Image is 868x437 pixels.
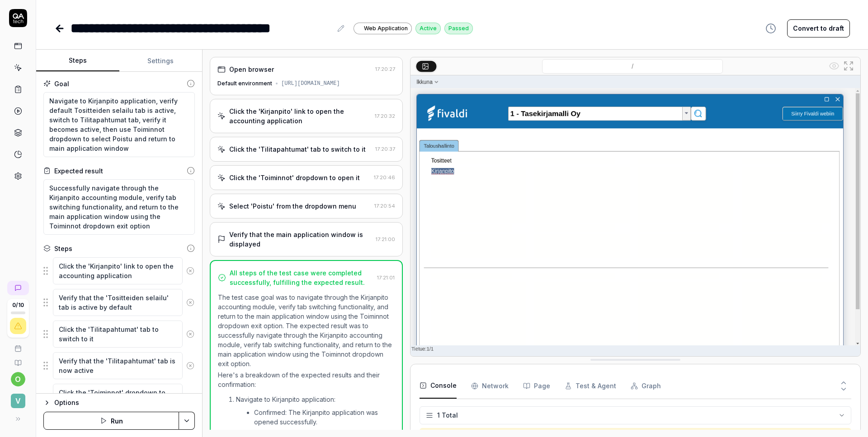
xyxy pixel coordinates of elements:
div: [URL][DOMAIN_NAME] [281,79,340,88]
button: Remove step [183,325,198,343]
div: Click the 'Tilitapahtumat' tab to switch to it [229,144,366,154]
div: Active [415,23,441,34]
p: Navigate to Kirjanpito application: [236,395,395,404]
button: Console [420,373,457,399]
button: Remove step [183,388,198,406]
div: All steps of the test case were completed successfully, fulfilling the expected result. [230,268,373,287]
p: The test case goal was to navigate through the Kirjanpito accounting module, verify tab switching... [218,293,395,368]
time: 17:20:37 [375,146,395,152]
time: 17:21:00 [376,236,395,242]
div: Verify that the main application window is displayed [229,230,372,249]
button: Settings [119,50,203,72]
time: 17:20:27 [375,66,395,72]
div: Open browser [229,65,274,74]
div: Click the 'Toiminnot' dropdown to open it [229,173,360,182]
button: Test & Agent [565,373,616,399]
button: Remove step [183,357,198,375]
time: 17:20:32 [375,113,395,119]
button: Convert to draft [787,19,850,37]
button: V [4,386,32,410]
div: Default environment [217,79,272,88]
button: View version history [760,19,782,37]
div: Expected result [54,166,103,176]
div: Select 'Poistu' from the dropdown menu [229,201,356,211]
button: Options [43,397,195,408]
div: Goal [54,79,69,88]
button: Network [471,373,509,399]
span: Web Application [364,24,408,33]
a: New conversation [7,281,29,295]
button: Graph [631,373,661,399]
div: Click the 'Kirjanpito' link to open the accounting application [229,107,371,126]
button: Run [43,412,179,430]
div: Suggestions [43,352,195,380]
div: Suggestions [43,257,195,285]
button: Steps [36,50,119,72]
button: o [11,372,25,386]
a: Book a call with us [4,338,32,352]
div: Steps [54,244,72,253]
li: Confirmed: The Kirjanpito application was opened successfully. [254,408,395,427]
button: Remove step [183,262,198,280]
a: Documentation [4,352,32,367]
img: Screenshot [410,75,860,356]
button: Open in full screen [841,59,856,73]
span: V [11,394,25,408]
div: Suggestions [43,288,195,316]
div: Passed [444,23,473,34]
time: 17:20:46 [374,174,395,181]
button: Page [523,373,550,399]
button: Remove step [183,293,198,311]
button: Show all interative elements [827,59,841,73]
time: 17:20:54 [374,203,395,209]
span: 0 / 10 [12,302,24,308]
a: Web Application [354,22,412,34]
div: Options [54,397,195,408]
p: Here's a breakdown of the expected results and their confirmation: [218,370,395,389]
time: 17:21:01 [377,274,395,281]
div: Suggestions [43,320,195,348]
div: Suggestions [43,383,195,411]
